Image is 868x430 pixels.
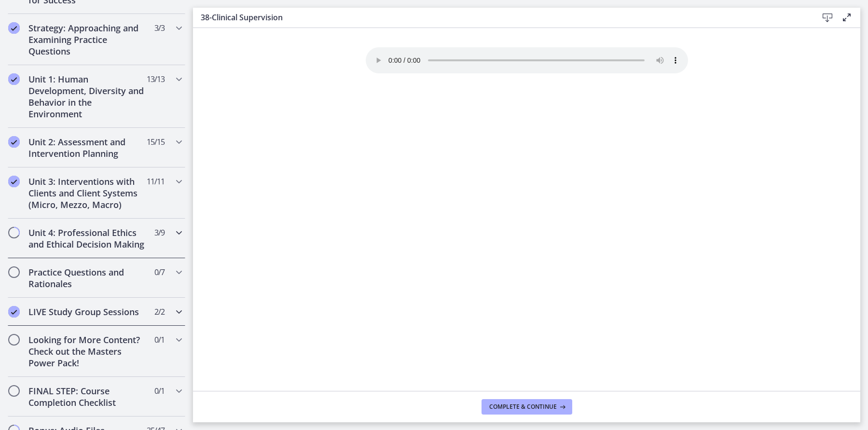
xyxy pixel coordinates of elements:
[8,306,20,318] i: Completed
[28,385,146,408] h2: FINAL STEP: Course Completion Checklist
[28,306,146,318] h2: LIVE Study Group Sessions
[154,227,165,238] span: 3 / 9
[154,266,165,278] span: 0 / 7
[28,73,146,120] h2: Unit 1: Human Development, Diversity and Behavior in the Environment
[28,334,146,369] h2: Looking for More Content? Check out the Masters Power Pack!
[154,22,165,34] span: 3 / 3
[8,136,20,148] i: Completed
[489,403,557,411] span: Complete & continue
[154,385,165,397] span: 0 / 1
[28,176,146,210] h2: Unit 3: Interventions with Clients and Client Systems (Micro, Mezzo, Macro)
[147,73,165,85] span: 13 / 13
[482,399,572,415] button: Complete & continue
[154,334,165,346] span: 0 / 1
[28,227,146,250] h2: Unit 4: Professional Ethics and Ethical Decision Making
[8,176,20,187] i: Completed
[201,12,802,23] h3: 38-Clinical Supervision
[8,73,20,85] i: Completed
[28,136,146,159] h2: Unit 2: Assessment and Intervention Planning
[28,22,146,57] h2: Strategy: Approaching and Examining Practice Questions
[154,306,165,318] span: 2 / 2
[8,22,20,34] i: Completed
[147,136,165,148] span: 15 / 15
[28,266,146,290] h2: Practice Questions and Rationales
[147,176,165,187] span: 11 / 11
